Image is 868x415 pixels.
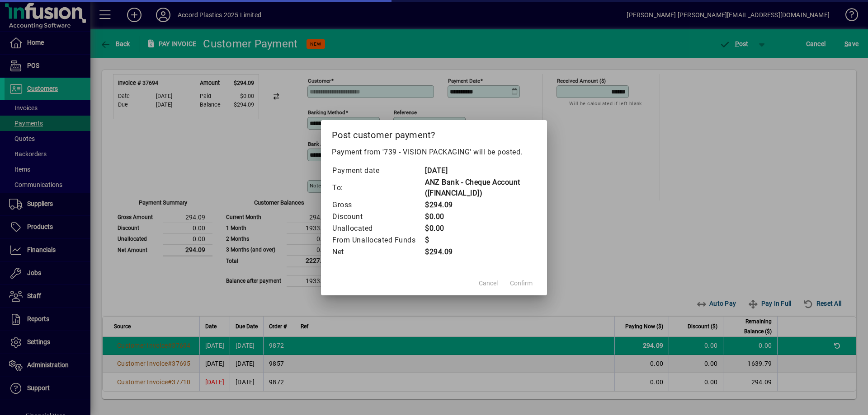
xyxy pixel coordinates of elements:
[425,199,536,211] td: $294.09
[332,223,425,234] td: Unallocated
[425,165,536,177] td: [DATE]
[425,234,536,246] td: $
[332,211,425,223] td: Discount
[425,211,536,223] td: $0.00
[321,120,547,146] h2: Post customer payment?
[332,199,425,211] td: Gross
[332,147,536,158] p: Payment from '739 - VISION PACKAGING' will be posted.
[332,177,425,199] td: To:
[425,246,536,258] td: $294.09
[332,165,425,177] td: Payment date
[332,234,425,246] td: From Unallocated Funds
[332,246,425,258] td: Net
[425,177,536,199] td: ANZ Bank - Cheque Account ([FINANCIAL_ID])
[425,223,536,234] td: $0.00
